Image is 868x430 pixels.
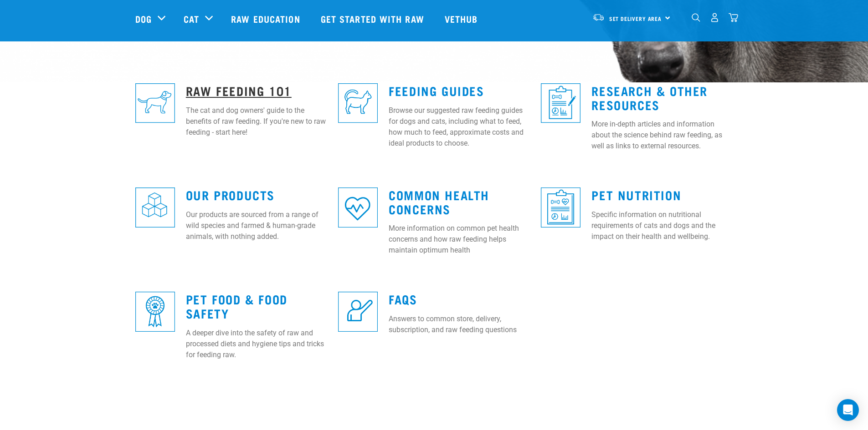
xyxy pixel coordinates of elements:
[186,191,275,198] a: Our Products
[389,295,417,302] a: FAQs
[592,13,605,21] img: van-moving.png
[184,12,199,25] a: Cat
[389,223,530,256] p: More information on common pet health concerns and how raw feeding helps maintain optimum health
[436,0,489,37] a: Vethub
[338,292,378,331] img: re-icons-faq-sq-blue.png
[710,13,719,22] img: user.png
[837,399,859,421] div: Open Intercom Messenger
[338,187,378,227] img: re-icons-heart-sq-blue.png
[135,292,175,331] img: re-icons-rosette-sq-blue.png
[338,83,378,123] img: re-icons-cat2-sq-blue.png
[186,105,327,138] p: The cat and dog owners' guide to the benefits of raw feeding. If you're new to raw feeding - star...
[312,0,436,37] a: Get started with Raw
[729,13,738,22] img: home-icon@2x.png
[389,105,530,149] p: Browse our suggested raw feeding guides for dogs and cats, including what to feed, how much to fe...
[186,295,288,316] a: Pet Food & Food Safety
[591,87,708,108] a: Research & Other Resources
[692,13,700,22] img: home-icon-1@2x.png
[135,12,152,25] a: Dog
[591,209,733,242] p: Specific information on nutritional requirements of cats and dogs and the impact on their health ...
[222,0,311,37] a: Raw Education
[186,209,327,242] p: Our products are sourced from a range of wild species and farmed & human-grade animals, with noth...
[135,83,175,123] img: re-icons-dog3-sq-blue.png
[389,314,530,335] p: Answers to common store, delivery, subscription, and raw feeding questions
[541,187,580,227] img: re-icons-healthcheck3-sq-blue.png
[389,87,484,94] a: Feeding Guides
[541,83,580,123] img: re-icons-healthcheck1-sq-blue.png
[135,187,175,227] img: re-icons-cubes2-sq-blue.png
[591,191,681,198] a: Pet Nutrition
[186,328,327,360] p: A deeper dive into the safety of raw and processed diets and hygiene tips and tricks for feeding ...
[186,87,292,94] a: Raw Feeding 101
[389,191,489,212] a: Common Health Concerns
[591,119,733,152] p: More in-depth articles and information about the science behind raw feeding, as well as links to ...
[609,17,662,20] span: Set Delivery Area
